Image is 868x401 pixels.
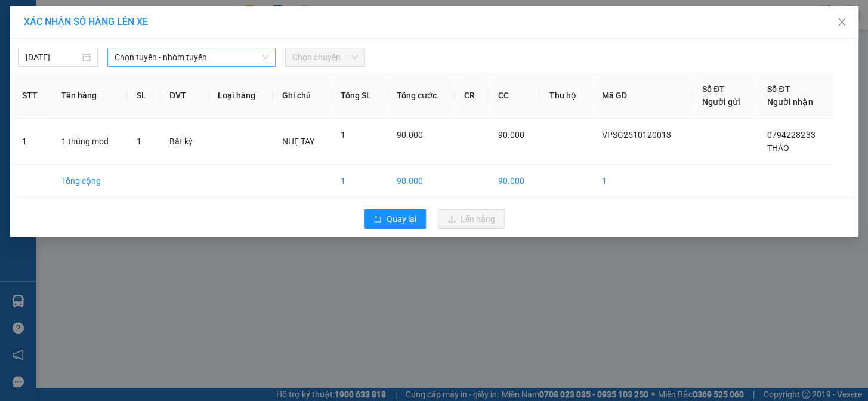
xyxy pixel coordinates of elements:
button: rollbackQuay lại [364,209,426,229]
th: Tên hàng [52,73,127,119]
td: Bất kỳ [160,119,208,165]
th: CC [488,73,539,119]
span: Người nhận [767,97,813,107]
button: Close [825,6,858,39]
th: Mã GD [592,73,693,119]
td: 1 [331,165,387,198]
span: 90.000 [498,130,524,140]
span: Quay lại [387,212,416,226]
th: Tổng cước [387,73,455,119]
span: Chọn tuyến - nhóm tuyến [115,48,268,66]
button: uploadLên hàng [438,209,505,229]
th: STT [13,73,52,119]
span: Số ĐT [702,84,725,94]
span: VPSG2510120013 [602,130,671,140]
th: Tổng SL [331,73,387,119]
span: Chọn chuyến [292,48,357,66]
span: 1 [137,137,141,146]
span: rollback [373,215,382,224]
td: 1 [592,165,693,198]
span: close [837,17,847,27]
th: SL [127,73,160,119]
td: 1 [13,119,52,165]
th: CR [455,73,489,119]
span: THẢO [767,143,789,153]
span: 0794228233 [767,130,815,140]
th: Loại hàng [208,73,273,119]
span: XÁC NHẬN SỐ HÀNG LÊN XE [24,16,148,27]
span: 90.000 [397,130,423,140]
span: down [262,54,269,61]
input: 12/10/2025 [26,51,80,64]
th: Ghi chú [273,73,331,119]
span: NHẸ TAY [282,137,314,146]
th: Thu hộ [540,73,592,119]
td: 90.000 [387,165,455,198]
td: 1 thùng mod [52,119,127,165]
th: ĐVT [160,73,208,119]
span: Người gửi [702,97,740,107]
td: Tổng cộng [52,165,127,198]
td: 90.000 [488,165,539,198]
span: 1 [341,130,345,140]
span: Số ĐT [767,84,790,94]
